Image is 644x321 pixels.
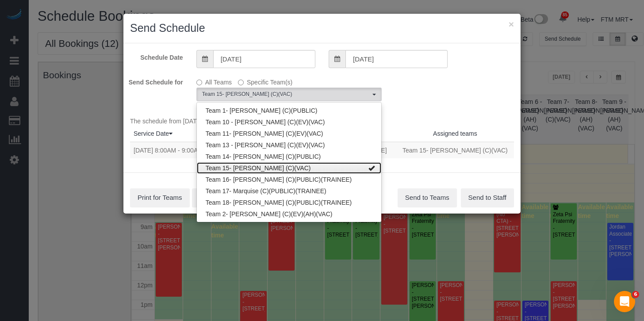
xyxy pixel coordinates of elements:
a: Team 13 - [PERSON_NAME] (C)(EV)(VAC) [197,139,381,151]
h2: Send Schedule [130,20,514,36]
label: Schedule Date [123,50,190,62]
a: Team 1- [PERSON_NAME] (C)(PUBLIC) [197,105,381,116]
div: The schedule from [DATE] to [DATE] will be sent for the following bookings: [130,117,514,166]
button: Print for Teams [130,188,190,207]
button: Send to Teams [398,188,457,207]
input: To [345,50,448,68]
button: Print for Staff [192,188,245,207]
a: Team 11- [PERSON_NAME] (C)(EV)(VAC) [197,128,381,139]
label: All Teams [196,75,232,87]
button: × [509,19,514,29]
a: Team 2- [PERSON_NAME] (C)(EV)(AH)(VAC) [197,208,381,220]
a: Team 17- Marquise (C)(PUBLIC)(TRAINEE) [197,185,381,197]
span: Team 15- [PERSON_NAME] (C)(VAC) [402,147,508,154]
label: Specific Team(s) [238,75,292,87]
a: Team 14- [PERSON_NAME] (C)(PUBLIC) [197,151,381,162]
td: Schedule date [130,142,210,158]
iframe: Intercom live chat [614,291,635,312]
input: All Teams [196,80,202,85]
input: Specific Team(s) [238,80,244,85]
th: Assigned teams [396,126,514,142]
button: Team 15- [PERSON_NAME] (C)(VAC) [196,88,382,101]
label: Send Schedule for [123,75,190,87]
span: 6 [632,291,639,298]
span: Team 15- [PERSON_NAME] (C)(VAC) [202,91,370,98]
a: Team 18- [PERSON_NAME] (C)(PUBLIC)(TRAINEE) [197,197,381,208]
a: Team 10 - [PERSON_NAME] (C)(EV)(VAC) [197,116,381,128]
button: Send to Staff [461,188,514,207]
input: From [213,50,315,68]
a: Team 16- [PERSON_NAME] (C)(PUBLIC)(TRAINEE) [197,174,381,185]
a: Team 15- [PERSON_NAME] (C)(VAC) [197,162,381,174]
td: Assigned teams [396,142,514,158]
ol: Choose Team(s) [196,88,382,101]
th: Service Date [130,126,210,142]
